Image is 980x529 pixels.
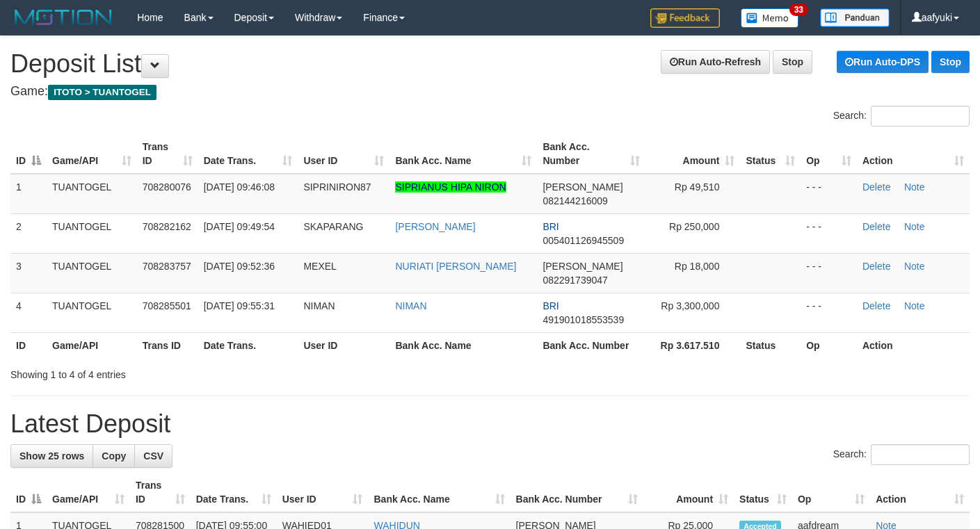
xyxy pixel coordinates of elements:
[511,473,644,512] th: Bank Acc. Number: activate to sort column ascending
[10,50,970,78] h1: Deposit List
[47,253,137,293] td: TUANTOGEL
[543,195,607,206] span: Copy 082144216009 to clipboard
[904,300,925,311] a: Note
[870,473,970,512] th: Action: activate to sort column ascending
[543,235,624,246] span: Copy 005401126945509 to clipboard
[801,174,857,214] td: - - -
[661,300,719,311] span: Rp 3,300,000
[137,134,198,174] th: Trans ID: activate to sort column ascending
[833,444,970,465] label: Search:
[204,300,275,311] span: [DATE] 09:55:31
[130,473,191,512] th: Trans ID: activate to sort column ascending
[661,50,770,74] a: Run Auto-Refresh
[303,300,335,311] span: NIMAN
[871,444,970,465] input: Search:
[862,300,890,311] a: Delete
[389,134,537,174] th: Bank Acc. Name: activate to sort column ascending
[395,181,506,193] a: SIPRIANUS HIPA NIRON
[543,275,607,286] span: Copy 082291739047 to clipboard
[543,221,559,232] span: BRI
[143,261,191,272] span: 708283757
[543,181,622,193] span: [PERSON_NAME]
[389,332,537,358] th: Bank Acc. Name
[204,181,275,193] span: [DATE] 09:46:08
[10,293,47,332] td: 4
[198,134,298,174] th: Date Trans.: activate to sort column ascending
[303,181,371,193] span: SIPRINIRON87
[862,261,890,272] a: Delete
[298,332,389,358] th: User ID
[48,85,156,100] span: ITOTO > TUANTOGEL
[143,450,163,462] span: CSV
[645,134,740,174] th: Amount: activate to sort column ascending
[537,332,645,358] th: Bank Acc. Number
[303,261,336,272] span: MEXEL
[537,134,645,174] th: Bank Acc. Number: activate to sort column ascending
[801,253,857,293] td: - - -
[47,293,137,332] td: TUANTOGEL
[669,221,719,232] span: Rp 250,000
[395,261,516,272] a: NURIATI [PERSON_NAME]
[143,300,191,311] span: 708285501
[134,444,172,468] a: CSV
[395,300,426,311] a: NIMAN
[10,444,93,468] a: Show 25 rows
[47,174,137,214] td: TUANTOGEL
[740,134,801,174] th: Status: activate to sort column ascending
[102,450,126,462] span: Copy
[862,221,890,232] a: Delete
[792,473,870,512] th: Op: activate to sort column ascending
[820,8,890,27] img: panduan.png
[137,332,198,358] th: Trans ID
[93,444,135,468] a: Copy
[277,473,369,512] th: User ID: activate to sort column ascending
[10,473,47,512] th: ID: activate to sort column descending
[801,332,857,358] th: Op
[931,51,970,73] a: Stop
[143,221,191,232] span: 708282162
[10,362,398,382] div: Showing 1 to 4 of 4 entries
[643,473,734,512] th: Amount: activate to sort column ascending
[675,181,720,193] span: Rp 49,510
[19,450,84,462] span: Show 25 rows
[10,410,970,438] h1: Latest Deposit
[773,50,812,74] a: Stop
[298,134,389,174] th: User ID: activate to sort column ascending
[645,332,740,358] th: Rp 3.617.510
[10,213,47,253] td: 2
[837,51,929,73] a: Run Auto-DPS
[675,261,720,272] span: Rp 18,000
[543,314,624,325] span: Copy 491901018553539 to clipboard
[47,213,137,253] td: TUANTOGEL
[10,85,970,99] h4: Game:
[543,261,622,272] span: [PERSON_NAME]
[303,221,363,232] span: SKAPARANG
[143,181,191,193] span: 708280076
[10,332,47,358] th: ID
[47,134,137,174] th: Game/API: activate to sort column ascending
[10,253,47,293] td: 3
[801,293,857,332] td: - - -
[204,261,275,272] span: [DATE] 09:52:36
[191,473,277,512] th: Date Trans.: activate to sort column ascending
[801,213,857,253] td: - - -
[789,3,808,16] span: 33
[871,106,970,127] input: Search:
[47,473,130,512] th: Game/API: activate to sort column ascending
[10,134,47,174] th: ID: activate to sort column descending
[734,473,792,512] th: Status: activate to sort column ascending
[857,134,970,174] th: Action: activate to sort column ascending
[740,332,801,358] th: Status
[904,181,925,193] a: Note
[10,7,116,28] img: MOTION_logo.png
[857,332,970,358] th: Action
[904,261,925,272] a: Note
[395,221,475,232] a: [PERSON_NAME]
[801,134,857,174] th: Op: activate to sort column ascending
[862,181,890,193] a: Delete
[10,174,47,214] td: 1
[204,221,275,232] span: [DATE] 09:49:54
[368,473,510,512] th: Bank Acc. Name: activate to sort column ascending
[904,221,925,232] a: Note
[543,300,559,311] span: BRI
